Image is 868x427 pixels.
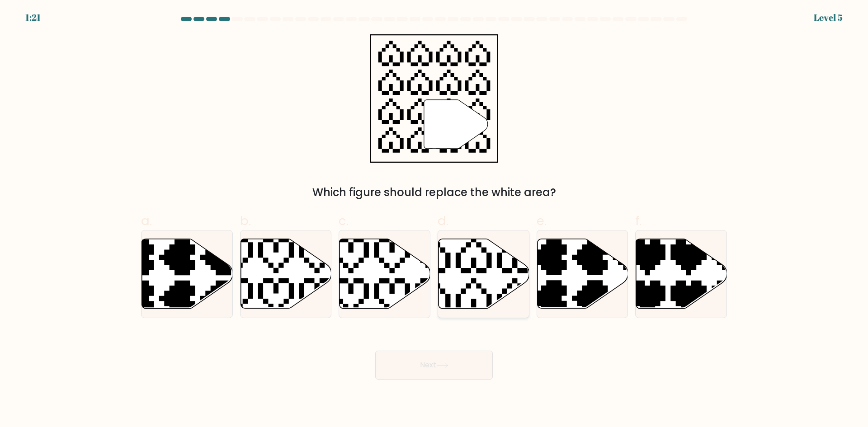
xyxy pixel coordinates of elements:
span: e. [537,212,547,230]
span: a. [141,212,152,230]
div: Level 5 [814,11,843,24]
div: 1:21 [25,11,41,24]
g: " [424,100,488,149]
span: b. [240,212,251,230]
button: Next [375,351,493,380]
span: c. [339,212,349,230]
span: d. [438,212,448,230]
div: Which figure should replace the white area? [146,184,722,201]
span: f. [635,212,642,230]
